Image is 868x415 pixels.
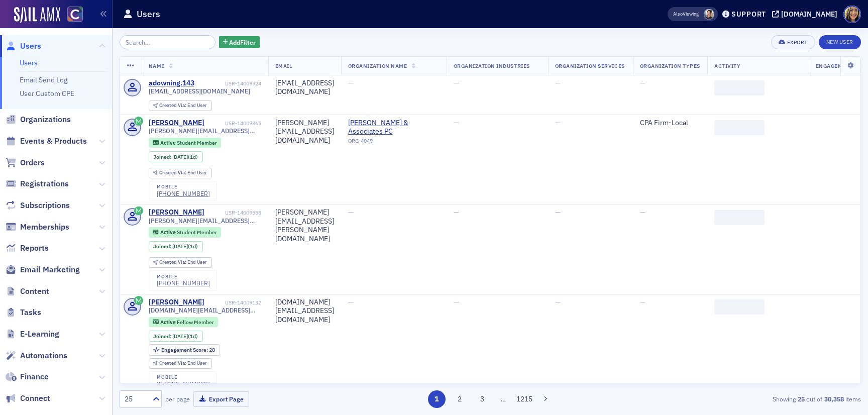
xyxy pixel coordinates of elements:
h1: Users [137,8,160,20]
span: ‌ [714,299,765,315]
div: mobile [157,274,210,280]
span: [DATE] [172,333,188,340]
div: Joined: 2025-08-26 00:00:00 [149,151,203,162]
div: [PHONE_NUMBER] [157,279,210,287]
span: — [555,297,561,306]
span: Student Member [177,229,217,236]
span: Add Filter [229,38,256,47]
span: Created Via : [159,102,187,109]
button: 2 [451,390,468,408]
span: — [640,297,645,306]
span: Email Marketing [20,264,80,275]
div: Active: Active: Student Member [149,138,222,148]
a: [PERSON_NAME] [149,119,204,128]
div: [PHONE_NUMBER] [157,190,210,197]
span: Joined : [153,154,172,160]
span: — [454,297,459,306]
a: [PERSON_NAME] [149,298,204,307]
img: SailAMX [14,7,60,23]
span: — [454,207,459,217]
div: [DOMAIN_NAME] [781,10,837,19]
span: Pamela Galey-Coleman [704,9,714,20]
span: Organizations [20,114,71,125]
span: Profile [843,6,861,23]
button: Export Page [193,391,249,407]
div: (1d) [172,333,198,340]
div: adowning.143 [149,79,194,88]
a: Content [6,286,49,297]
span: Orders [20,157,45,168]
div: End User [159,170,207,176]
span: — [640,78,645,87]
div: (1d) [172,154,198,160]
a: New User [819,35,861,49]
span: [EMAIL_ADDRESS][DOMAIN_NAME] [149,87,250,95]
button: 1215 [516,390,533,408]
div: Active: Active: Fellow Member [149,317,219,327]
span: Viewing [673,11,699,18]
div: Joined: 2025-08-26 00:00:00 [149,241,203,252]
input: Search… [120,35,215,49]
a: Active Student Member [153,229,216,236]
div: USR-14009924 [196,80,261,87]
div: Export [787,40,808,45]
span: Engagement Score : [161,346,209,353]
a: [PHONE_NUMBER] [157,380,210,388]
span: Created Via : [159,360,187,366]
div: End User [159,103,207,109]
button: 1 [428,390,446,408]
div: [EMAIL_ADDRESS][DOMAIN_NAME] [275,79,334,96]
a: [PERSON_NAME] [149,208,204,217]
span: Subscriptions [20,200,70,211]
span: Content [20,286,49,297]
span: — [555,78,561,87]
a: Tasks [6,307,41,318]
a: Organizations [6,114,71,125]
span: Joined : [153,243,172,250]
span: Joined : [153,333,172,340]
a: Users [20,58,38,67]
span: [DOMAIN_NAME][EMAIL_ADDRESS][DOMAIN_NAME] [149,306,261,314]
label: per page [165,394,190,403]
div: End User [159,260,207,265]
span: Tasks [20,307,41,318]
div: 25 [125,394,147,404]
div: Support [731,10,766,19]
a: Connect [6,393,50,404]
span: Cahill & Associates PC [348,119,440,136]
span: — [348,207,354,217]
div: Active: Active: Student Member [149,227,222,237]
a: Finance [6,371,49,382]
span: — [555,207,561,217]
span: Created Via : [159,169,187,176]
div: Created Via: End User [149,168,212,178]
div: Created Via: End User [149,358,212,369]
div: [DOMAIN_NAME][EMAIL_ADDRESS][DOMAIN_NAME] [275,298,334,325]
div: Created Via: End User [149,100,212,111]
div: (1d) [172,243,198,250]
a: Active Fellow Member [153,319,213,325]
div: Also [673,11,683,17]
span: Active [160,319,177,326]
strong: 30,358 [822,394,845,403]
div: Engagement Score: 28 [149,344,220,355]
div: USR-14009558 [206,210,261,216]
span: Registrations [20,178,69,189]
strong: 25 [796,394,806,403]
a: E-Learning [6,329,59,340]
span: Organization Industries [454,62,530,69]
span: — [348,78,354,87]
a: Users [6,41,41,52]
span: Activity [714,62,740,69]
div: Created Via: End User [149,257,212,268]
span: Connect [20,393,50,404]
span: [PERSON_NAME][EMAIL_ADDRESS][PERSON_NAME][DOMAIN_NAME] [149,217,261,225]
button: 3 [474,390,491,408]
span: Organization Services [555,62,625,69]
a: Active Student Member [153,139,216,146]
span: Reports [20,243,49,254]
span: Email [275,62,292,69]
